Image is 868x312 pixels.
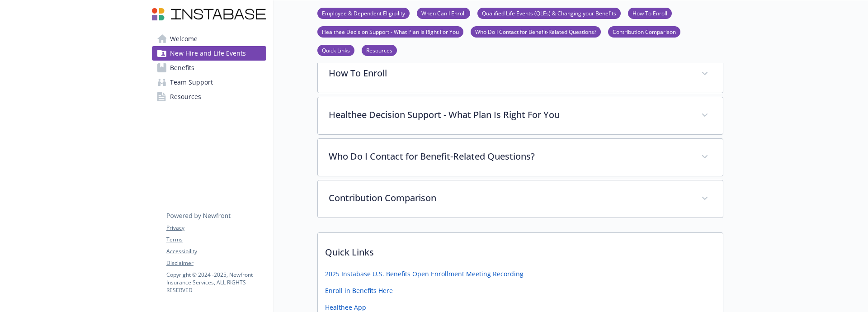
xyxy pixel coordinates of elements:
[608,27,680,36] a: Contribution Comparison
[318,233,723,266] p: Quick Links
[362,46,397,54] a: Resources
[318,97,723,134] div: Healthee Decision Support - What Plan Is Right For You
[152,46,266,61] a: New Hire and Life Events
[325,286,393,295] a: Enroll in Benefits Here
[166,236,266,244] a: Terms
[318,139,723,176] div: Who Do I Contact for Benefit-Related Questions?
[166,271,266,294] p: Copyright © 2024 - 2025 , Newfront Insurance Services, ALL RIGHTS RESERVED
[170,75,213,90] span: Team Support
[152,90,266,104] a: Resources
[166,224,266,232] a: Privacy
[325,303,366,312] a: Healthee App
[471,27,601,36] a: Who Do I Contact for Benefit-Related Questions?
[317,46,354,54] a: Quick Links
[152,32,266,46] a: Welcome
[166,247,266,255] a: Accessibility
[318,56,723,93] div: How To Enroll
[329,108,690,122] p: Healthee Decision Support - What Plan Is Right For You
[417,9,470,17] a: When Can I Enroll
[477,9,621,17] a: Qualified Life Events (QLEs) & Changing your Benefits
[318,180,723,217] div: Contribution Comparison
[628,9,672,17] a: How To Enroll
[170,32,198,46] span: Welcome
[329,150,690,163] p: Who Do I Contact for Benefit-Related Questions?
[329,191,690,205] p: Contribution Comparison
[152,75,266,90] a: Team Support
[166,259,266,267] a: Disclaimer
[170,61,194,75] span: Benefits
[325,269,524,279] a: 2025 Instabase U.S. Benefits Open Enrollment Meeting Recording
[317,27,463,36] a: Healthee Decision Support - What Plan Is Right For You
[317,9,410,17] a: Employee & Dependent Eligibility
[170,46,246,61] span: New Hire and Life Events
[329,66,690,80] p: How To Enroll
[152,61,266,75] a: Benefits
[170,90,201,104] span: Resources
